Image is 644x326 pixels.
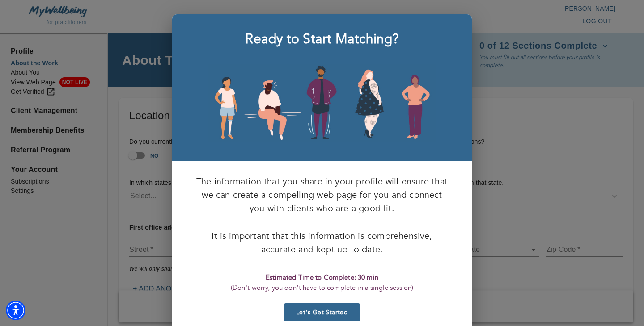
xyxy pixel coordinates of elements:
h6: Ready to Start Matching? [245,29,398,50]
p: It is important that this information is comprehensive, accurate and kept up to date. [195,230,449,256]
img: people [208,64,436,142]
p: The information that you share in your profile will ensure that we can create a compelling web pa... [195,175,449,215]
span: Let’s Get Started [288,308,356,317]
p: Estimated Time to Complete: 30 min [231,272,414,283]
div: Accessibility Menu [6,301,25,320]
p: (Don’t worry, you don’t have to complete in a single session) [231,283,414,293]
button: Let’s Get Started [284,303,360,321]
